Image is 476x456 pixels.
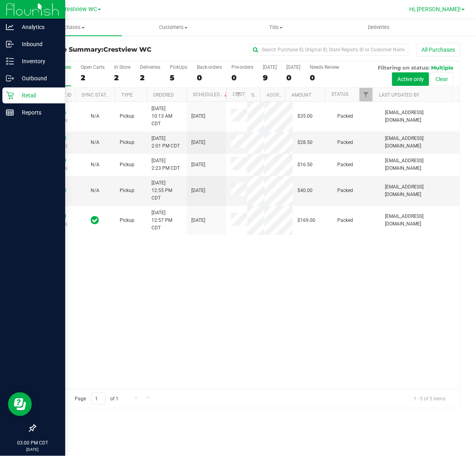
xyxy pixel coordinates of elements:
[331,91,348,97] a: Status
[231,64,253,70] div: Pre-orders
[114,64,130,70] div: In Store
[430,72,453,86] button: Clear
[286,64,300,70] div: [DATE]
[337,161,353,169] span: Packed
[122,24,225,31] span: Customers
[8,392,32,416] iframe: Resource center
[392,72,429,86] button: Active only
[409,6,461,12] span: Hi, [PERSON_NAME]!
[6,91,14,99] inline-svg: Retail
[14,108,62,117] p: Reports
[91,113,99,119] span: Not Applicable
[385,109,455,124] span: [EMAIL_ADDRESS][DOMAIN_NAME]
[152,105,182,128] span: [DATE] 10:13 AM CDT
[91,113,99,120] button: N/A
[6,57,14,65] inline-svg: Inventory
[249,44,408,56] input: Search Purchase ID, Original ID, State Registry ID or Customer Name...
[385,183,455,198] span: [EMAIL_ADDRESS][DOMAIN_NAME]
[378,64,429,71] span: Filtering on status:
[291,92,311,98] a: Amount
[35,46,177,53] h3: Purchase Summary:
[14,39,62,49] p: Inbound
[152,179,182,202] span: [DATE] 12:55 PM CDT
[14,91,62,100] p: Retail
[337,187,353,194] span: Packed
[152,157,180,172] span: [DATE] 2:23 PM CDT
[359,88,373,101] a: Filter
[310,64,339,70] div: Needs Review
[103,46,152,53] span: Crestview WC
[170,64,187,70] div: PickUps
[263,64,277,70] div: [DATE]
[140,64,160,70] div: Deliveries
[19,19,122,36] a: Purchases
[197,64,222,70] div: Back-orders
[297,161,313,169] span: $16.50
[122,19,225,36] a: Customers
[6,23,14,31] inline-svg: Analytics
[120,187,134,194] span: Pickup
[191,161,205,169] span: [DATE]
[191,139,205,146] span: [DATE]
[81,73,105,82] div: 2
[91,215,99,226] span: In Sync
[140,73,160,82] div: 2
[191,113,205,120] span: [DATE]
[91,162,99,167] span: Not Applicable
[91,139,99,146] button: N/A
[385,157,455,172] span: [EMAIL_ADDRESS][DOMAIN_NAME]
[191,217,205,224] span: [DATE]
[263,73,277,82] div: 9
[337,217,353,224] span: Packed
[152,209,182,232] span: [DATE] 12:57 PM CDT
[260,88,285,102] th: Address
[297,139,313,146] span: $28.50
[114,73,130,82] div: 2
[81,64,105,70] div: Open Carts
[14,56,62,66] p: Inventory
[121,92,133,98] a: Type
[153,92,174,98] a: Ordered
[91,188,99,193] span: Not Applicable
[231,73,253,82] div: 0
[357,24,400,31] span: Deliveries
[68,393,125,405] span: Page of 1
[328,19,431,36] a: Deliveries
[431,64,453,71] span: Multiple
[252,92,293,98] a: State Registry ID
[4,446,62,452] p: [DATE]
[337,139,353,146] span: Packed
[297,113,313,120] span: $35.00
[191,187,205,194] span: [DATE]
[91,161,99,169] button: N/A
[91,187,99,194] button: N/A
[416,43,460,56] button: All Purchases
[14,22,62,32] p: Analytics
[91,393,105,405] input: 1
[225,24,327,31] span: Tills
[407,393,452,405] span: 1 - 5 of 5 items
[170,73,187,82] div: 5
[225,19,328,36] a: Tills
[152,135,180,150] span: [DATE] 2:01 PM CDT
[120,139,134,146] span: Pickup
[120,217,134,224] span: Pickup
[6,40,14,48] inline-svg: Inbound
[82,92,112,98] a: Sync Status
[6,109,14,116] inline-svg: Reports
[193,92,229,97] a: Scheduled
[120,161,134,169] span: Pickup
[385,213,455,228] span: [EMAIL_ADDRESS][DOMAIN_NAME]
[286,73,300,82] div: 0
[337,113,353,120] span: Packed
[61,6,97,13] span: Crestview WC
[19,24,122,31] span: Purchases
[197,73,222,82] div: 0
[4,439,62,446] p: 03:00 PM CDT
[385,135,455,150] span: [EMAIL_ADDRESS][DOMAIN_NAME]
[120,113,134,120] span: Pickup
[6,74,14,82] inline-svg: Outbound
[297,217,315,224] span: $169.00
[232,88,245,101] a: Filter
[297,187,313,194] span: $40.00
